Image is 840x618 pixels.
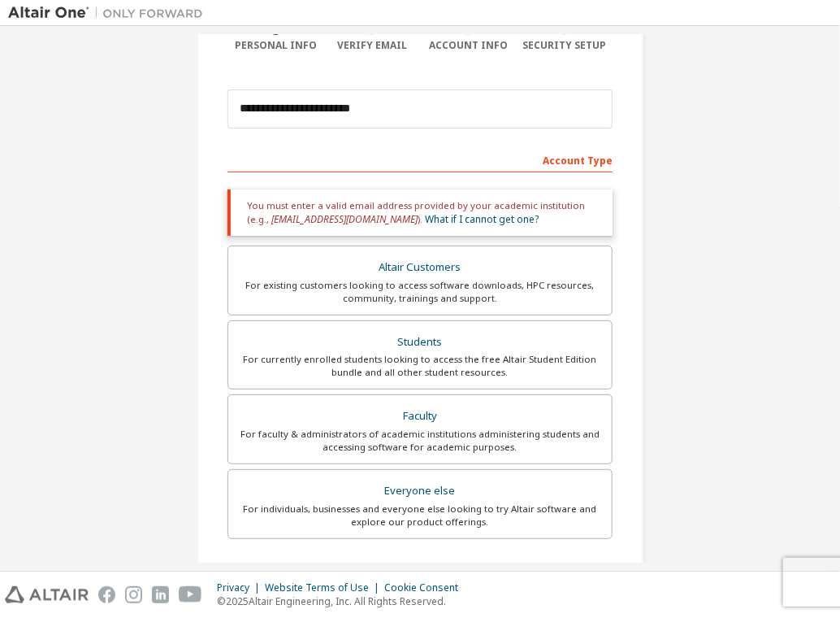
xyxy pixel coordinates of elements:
[98,586,115,603] img: facebook.svg
[238,480,602,503] div: Everyone else
[179,586,202,603] img: youtube.svg
[217,581,265,594] div: Privacy
[238,503,602,529] div: For individuals, businesses and everyone else looking to try Altair software and explore our prod...
[238,256,602,279] div: Altair Customers
[8,5,211,21] img: Altair One
[265,581,384,594] div: Website Terms of Use
[5,586,89,603] img: altair_logo.svg
[238,279,602,305] div: For existing customers looking to access software downloads, HPC resources, community, trainings ...
[227,39,324,52] div: Personal Info
[227,189,613,236] div: You must enter a valid email address provided by your academic institution (e.g., ).
[227,146,613,172] div: Account Type
[324,39,421,52] div: Verify Email
[238,353,602,379] div: For currently enrolled students looking to access the free Altair Student Edition bundle and all ...
[384,581,468,594] div: Cookie Consent
[238,405,602,428] div: Faculty
[217,594,468,608] p: © 2025 Altair Engineering, Inc. All Rights Reserved.
[420,39,517,52] div: Account Info
[517,39,613,52] div: Security Setup
[152,586,169,603] img: linkedin.svg
[238,428,602,454] div: For faculty & administrators of academic institutions administering students and accessing softwa...
[238,331,602,354] div: Students
[125,586,142,603] img: instagram.svg
[271,212,418,226] span: [EMAIL_ADDRESS][DOMAIN_NAME]
[425,212,539,226] a: What if I cannot get one?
